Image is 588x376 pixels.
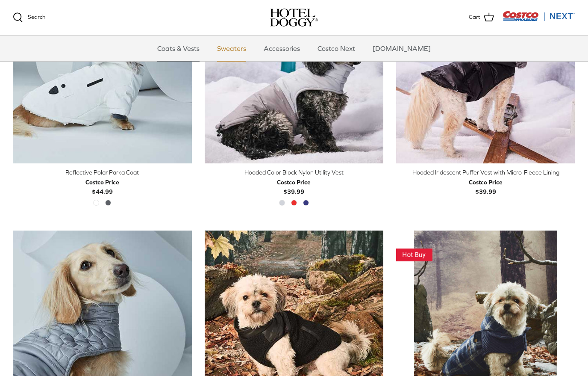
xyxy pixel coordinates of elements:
[469,178,503,187] div: Costco Price
[28,14,45,20] span: Search
[13,12,45,23] a: Search
[469,178,503,195] b: $39.99
[503,16,575,23] a: Visit Costco Next
[365,36,438,61] a: [DOMAIN_NAME]
[270,9,318,27] a: hoteldoggy.com hoteldoggycom
[277,178,311,195] b: $39.99
[503,11,575,21] img: Costco Next
[205,168,384,196] a: Hooded Color Block Nylon Utility Vest Costco Price$39.99
[150,36,207,61] a: Coats & Vests
[396,168,575,177] div: Hooded Iridescent Puffer Vest with Micro-Fleece Lining
[209,36,254,61] a: Sweaters
[13,168,192,196] a: Reflective Polar Parka Coat Costco Price$44.99
[310,36,363,61] a: Costco Next
[469,13,480,22] span: Cart
[85,178,119,187] div: Costco Price
[396,249,432,262] img: This Item Is A Hot Buy! Get it While the Deal is Good!
[396,168,575,196] a: Hooded Iridescent Puffer Vest with Micro-Fleece Lining Costco Price$39.99
[85,178,119,195] b: $44.99
[270,9,318,27] img: hoteldoggycom
[13,168,192,177] div: Reflective Polar Parka Coat
[469,12,494,23] a: Cart
[277,178,311,187] div: Costco Price
[256,36,308,61] a: Accessories
[205,168,384,177] div: Hooded Color Block Nylon Utility Vest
